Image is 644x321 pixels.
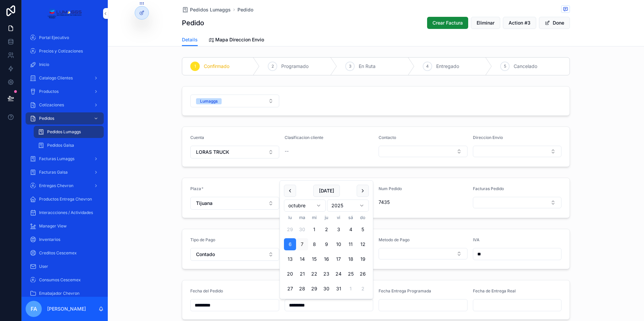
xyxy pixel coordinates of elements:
[39,102,64,108] span: Cotizaciones
[39,170,68,175] span: Facturas Galsa
[196,251,215,258] span: Contado
[26,153,104,165] a: Facturas Lumaggs
[308,283,320,295] button: miércoles, 29 de octubre de 2025
[182,18,204,28] h1: Pedido
[208,34,264,47] a: Mapa Direccion Envio
[357,268,369,280] button: domingo, 26 de octubre de 2025
[182,6,231,13] a: Pedidos Lumaggs
[39,75,73,81] span: Catalogo Clientes
[271,64,274,69] span: 2
[39,250,77,256] span: Creditos Cescemex
[357,223,369,236] button: domingo, 5 de octubre de 2025
[332,283,345,295] button: viernes, 31 de octubre de 2025
[31,305,37,313] span: FA
[284,283,296,295] button: lunes, 27 de octubre de 2025
[345,238,357,250] button: sábado, 11 de octubre de 2025
[47,129,81,135] span: Pedidos Lumaggs
[345,253,357,265] button: sábado, 18 de octubre de 2025
[473,288,516,293] span: Fecha de Entrega Real
[357,283,369,295] button: domingo, 2 de noviembre de 2025
[190,288,223,293] span: Fecha del Pedido
[39,62,49,67] span: Inicio
[196,149,229,155] span: LORAS TRUCK
[215,36,264,43] span: Mapa Direccion Envio
[320,238,332,250] button: jueves, 9 de octubre de 2025
[284,268,296,280] button: lunes, 20 de octubre de 2025
[39,277,81,283] span: Consumos Cescemex
[39,237,60,242] span: Inventarios
[379,237,410,242] span: Metodo de Pago
[39,89,59,94] span: Productos
[436,63,459,70] span: Entregado
[357,214,369,221] th: domingo
[190,248,279,261] button: Select Button
[379,288,431,293] span: Fecha Entrega Programada
[47,8,82,19] img: App logo
[296,283,308,295] button: martes, 28 de octubre de 2025
[204,63,229,70] span: Confirmado
[26,220,104,232] a: Manager View
[26,166,104,178] a: Facturas Galsa
[320,214,332,221] th: jueves
[427,17,468,29] button: Crear Factura
[284,253,296,265] button: lunes, 13 de octubre de 2025
[345,214,357,221] th: sábado
[26,180,104,192] a: Entregas Chevron
[379,199,468,206] span: 7435
[296,238,308,250] button: Today, martes, 7 de octubre de 2025
[357,253,369,265] button: domingo, 19 de octubre de 2025
[39,48,83,54] span: Precios y Cotizaciones
[190,135,204,140] span: Cuenta
[308,214,320,221] th: miércoles
[39,210,93,215] span: Interaccciones / Actividades
[26,72,104,84] a: Catalogo Clientes
[284,214,296,221] th: lunes
[182,34,198,46] a: Details
[284,214,369,295] table: octubre 2025
[539,17,570,29] button: Done
[237,6,253,13] a: Pedido
[332,268,345,280] button: viernes, 24 de octubre de 2025
[39,35,69,40] span: Portal Ejecutivo
[284,223,296,236] button: lunes, 29 de septiembre de 2025
[190,186,201,191] span: Plaza
[514,63,537,70] span: Cancelado
[39,223,67,229] span: Manager View
[182,36,198,43] span: Details
[39,156,74,162] span: Facturas Lumaggs
[190,197,279,210] button: Select Button
[320,268,332,280] button: jueves, 23 de octubre de 2025
[190,95,279,107] button: Select Button
[26,59,104,71] a: Inicio
[26,247,104,259] a: Creditos Cescemex
[194,64,196,69] span: 1
[473,237,480,242] span: IVA
[349,64,351,69] span: 3
[320,283,332,295] button: jueves, 30 de octubre de 2025
[477,20,494,26] span: Eliminar
[345,223,357,236] button: sábado, 4 de octubre de 2025
[379,248,468,259] button: Select Button
[281,63,309,70] span: Programado
[332,238,345,250] button: viernes, 10 de octubre de 2025
[26,274,104,286] a: Consumos Cescemex
[200,98,218,104] div: Lumaggs
[426,64,429,69] span: 4
[39,264,48,269] span: User
[473,197,562,208] button: Select Button
[39,197,92,202] span: Productos Entrega Chevron
[296,268,308,280] button: martes, 21 de octubre de 2025
[359,63,376,70] span: En Ruta
[345,268,357,280] button: sábado, 25 de octubre de 2025
[34,139,104,151] a: Pedidos Galsa
[26,112,104,124] a: Pedidos
[473,186,504,191] span: Facturas Pedido
[345,283,357,295] button: sábado, 1 de noviembre de 2025
[22,27,108,297] div: scrollable content
[34,126,104,138] a: Pedidos Lumaggs
[285,148,289,154] span: --
[39,183,73,188] span: Entregas Chevron
[320,223,332,236] button: jueves, 2 de octubre de 2025
[432,20,463,26] span: Crear Factura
